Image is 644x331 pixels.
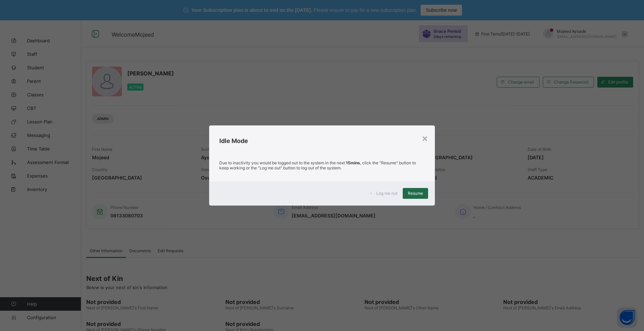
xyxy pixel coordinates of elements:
[219,137,424,144] h2: Idle Mode
[376,191,397,196] span: Log me out
[408,191,423,196] span: Resume
[346,160,360,165] strong: 15mins
[219,160,424,170] p: Due to inactivity you would be logged out to the system in the next , click the "Resume" button t...
[422,132,428,144] div: ×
